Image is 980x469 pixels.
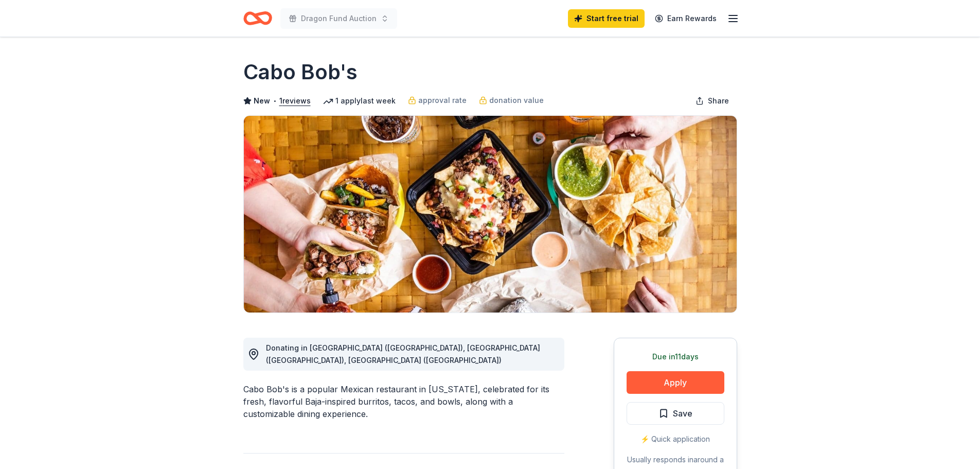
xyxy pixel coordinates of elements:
[243,58,358,86] h1: Cabo Bob's
[568,9,645,28] a: Start free trial
[479,94,544,107] a: donation value
[273,97,276,105] span: •
[627,433,724,445] div: ⚡️ Quick application
[687,91,737,111] button: Share
[266,343,540,364] span: Donating in [GEOGRAPHIC_DATA] ([GEOGRAPHIC_DATA]), [GEOGRAPHIC_DATA] ([GEOGRAPHIC_DATA]), [GEOGRA...
[254,95,270,107] span: New
[323,95,396,107] div: 1 apply last week
[649,9,723,28] a: Earn Rewards
[627,351,724,363] div: Due in 11 days
[244,116,737,312] img: Image for Cabo Bob's
[708,95,729,107] span: Share
[280,8,397,29] button: Dragon Fund Auction
[418,94,467,107] span: approval rate
[243,383,564,420] div: Cabo Bob's is a popular Mexican restaurant in [US_STATE], celebrated for its fresh, flavorful Baj...
[627,371,724,394] button: Apply
[243,6,272,30] a: Home
[673,407,692,420] span: Save
[489,94,544,107] span: donation value
[279,95,311,107] button: 1reviews
[408,94,467,107] a: approval rate
[627,402,724,425] button: Save
[301,12,377,25] span: Dragon Fund Auction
